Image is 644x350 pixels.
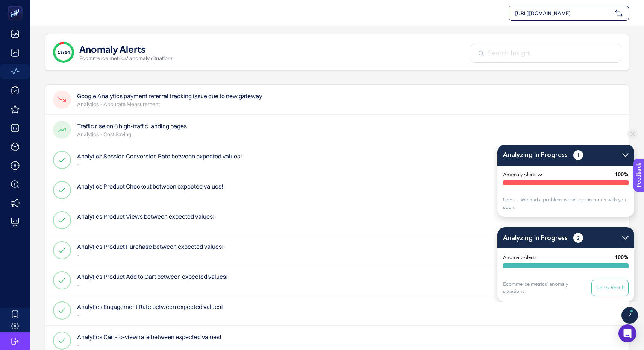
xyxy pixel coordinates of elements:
[77,182,223,191] h4: Analytics Product Checkout between expected values!
[77,161,242,168] p: -
[77,221,215,228] p: -
[503,171,543,179] span: Anomaly Alerts v3
[77,212,215,221] h4: Analytics Product Views between expected values!
[515,9,612,17] span: [URL][DOMAIN_NAME]
[622,236,629,240] img: Arrow
[79,43,145,55] h1: Anomaly Alerts
[77,281,228,289] p: -
[615,171,629,179] span: 100%
[503,254,536,262] span: Anomaly Alerts
[79,55,173,62] p: Ecommerce metrics' anomaly situations
[627,129,638,139] img: Close
[573,233,583,243] span: 2
[77,131,187,138] p: Analytics - Cost Saving
[77,302,223,311] h4: Analytics Engagement Rate between expected values!
[615,254,629,262] span: 100%
[591,280,629,296] button: Go to Result
[503,150,568,160] span: Analyzing In Progress
[618,324,636,342] div: Open Intercom Messenger
[503,281,588,295] span: Ecommerce metrics' anomaly situations
[58,49,70,55] span: 13/14
[5,2,29,8] span: Feedback
[77,91,262,100] h4: Google Analytics payment referral tracking issue due to new gateway
[77,242,224,251] h4: Analytics Product Purchase between expected values!
[503,233,568,243] span: Analyzing In Progress
[573,150,583,160] span: 1
[77,251,224,259] p: -
[77,272,228,281] h4: Analytics Product Add to Cart between expected values!
[622,153,629,157] img: Arrow
[615,9,623,17] img: svg%3e
[77,152,242,161] h4: Analytics Session Conversion Rate between expected values!
[628,312,631,319] span: 2
[77,332,221,341] h4: Analytics Cart-to-view rate between expected values!
[77,100,262,108] p: Analytics - Accurate Measurement
[77,122,187,131] h4: Traffic rise on 6 high-traffic landing pages
[503,196,629,211] span: Upps… We had a problem, we will get in touch with you soon.
[488,49,613,59] input: Search Insight
[77,311,223,319] p: -
[77,341,221,349] p: -
[77,191,223,198] p: -
[479,51,484,56] img: Search Insight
